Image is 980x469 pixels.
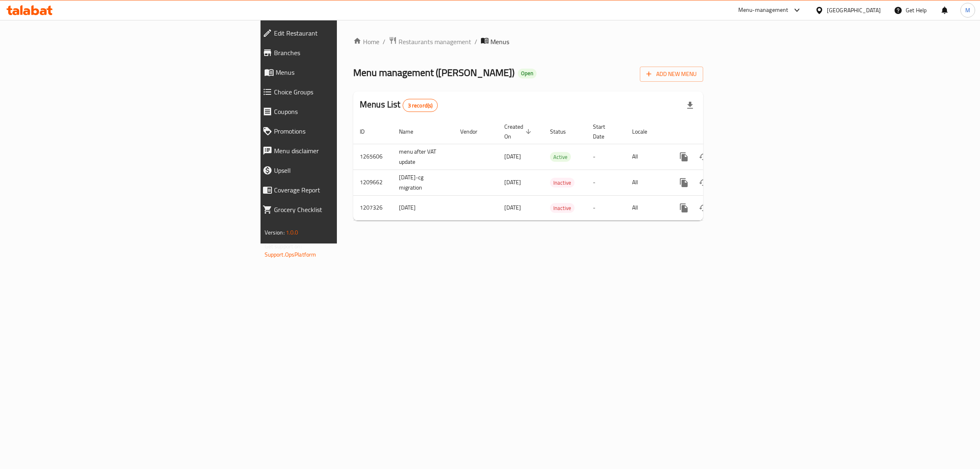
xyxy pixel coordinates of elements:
[550,203,575,213] div: Inactive
[694,173,713,192] button: Change Status
[674,173,694,192] button: more
[265,227,285,238] span: Version:
[265,241,302,252] span: Get support on:
[626,170,668,195] td: All
[274,146,418,156] span: Menu disclaimer
[274,165,418,175] span: Upsell
[256,200,424,219] a: Grocery Checklist
[256,121,424,141] a: Promotions
[276,67,418,77] span: Menus
[403,102,438,109] span: 3 record(s)
[256,82,424,102] a: Choice Groups
[353,63,514,82] span: Menu management ( [PERSON_NAME] )
[256,180,424,200] a: Coverage Report
[256,102,424,121] a: Coupons
[640,67,703,82] button: Add New Menu
[586,195,626,220] td: -
[674,147,694,167] button: more
[256,141,424,161] a: Menu disclaimer
[360,127,375,136] span: ID
[274,126,418,136] span: Promotions
[490,37,509,47] span: Menus
[827,6,881,15] div: [GEOGRAPHIC_DATA]
[674,198,694,218] button: more
[274,28,418,38] span: Edit Restaurant
[353,119,759,221] table: enhanced table
[460,127,488,136] span: Vendor
[965,6,970,15] span: M
[694,198,713,218] button: Change Status
[646,69,697,79] span: Add New Menu
[626,195,668,220] td: All
[256,43,424,63] a: Branches
[550,152,571,162] span: Active
[668,119,759,144] th: Actions
[399,37,471,47] span: Restaurants management
[256,23,424,43] a: Edit Restaurant
[256,63,424,82] a: Menus
[274,48,418,58] span: Branches
[256,161,424,180] a: Upsell
[694,147,713,167] button: Change Status
[632,127,658,136] span: Locale
[626,144,668,170] td: All
[586,144,626,170] td: -
[518,69,537,78] div: Open
[353,36,703,47] nav: breadcrumb
[474,37,477,47] li: /
[504,151,521,162] span: [DATE]
[389,36,471,47] a: Restaurants management
[504,202,521,213] span: [DATE]
[593,122,616,141] span: Start Date
[504,177,521,188] span: [DATE]
[550,178,575,188] span: Inactive
[550,203,575,213] span: Inactive
[274,185,418,195] span: Coverage Report
[738,5,788,15] div: Menu-management
[504,122,534,141] span: Created On
[680,96,700,115] div: Export file
[550,127,577,136] span: Status
[360,98,438,112] h2: Menus List
[274,87,418,97] span: Choice Groups
[274,205,418,214] span: Grocery Checklist
[518,70,537,77] span: Open
[265,249,316,260] a: Support.OpsPlatform
[286,227,298,238] span: 1.0.0
[399,127,424,136] span: Name
[403,99,438,112] div: Total records count
[586,170,626,195] td: -
[274,107,418,116] span: Coupons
